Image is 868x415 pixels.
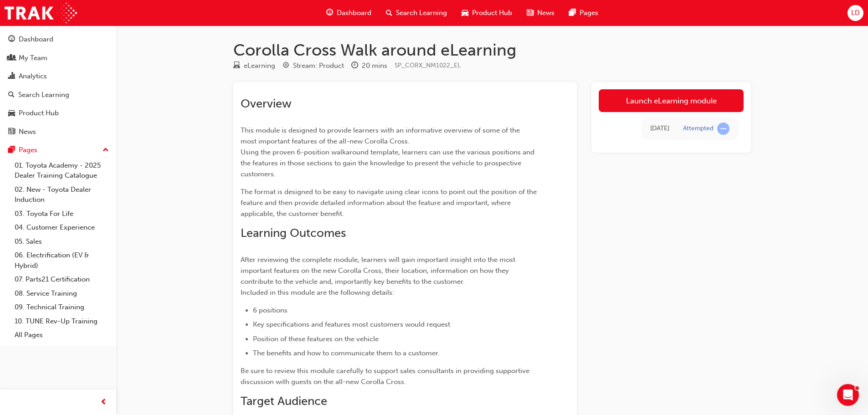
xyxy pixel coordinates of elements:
[562,4,606,22] a: pages-iconPages
[11,287,113,301] a: 08. Service Training
[293,61,344,71] div: Stream: Product
[282,62,289,70] span: target-icon
[241,367,531,386] span: Be sure to review this module carefully to support sales consultants in providing supportive disc...
[569,7,576,19] span: pages-icon
[8,36,15,44] span: guage-icon
[11,159,113,183] a: 01. Toyota Academy - 2025 Dealer Training Catalogue
[4,50,113,67] a: My Team
[537,8,555,18] span: News
[5,3,77,23] img: Trak
[11,314,113,328] a: 10. TUNE Rev-Up Training
[683,124,714,133] div: Attempted
[11,235,113,249] a: 05. Sales
[326,7,333,19] span: guage-icon
[241,394,327,408] span: Target Audience
[351,62,358,70] span: clock-icon
[4,142,113,159] button: Pages
[241,97,292,111] span: Overview
[233,62,240,70] span: learningResourceType_ELEARNING-icon
[244,61,275,71] div: eLearning
[386,7,392,19] span: search-icon
[337,8,371,18] span: Dashboard
[454,4,519,22] a: car-iconProduct Hub
[241,256,517,297] span: After reviewing the complete module, learners will gain important insight into the most important...
[395,61,461,69] span: Learning resource code
[253,306,288,314] span: 6 positions
[19,34,53,45] div: Dashboard
[19,145,37,155] div: Pages
[396,8,447,18] span: Search Learning
[4,123,113,140] a: News
[282,60,344,72] div: Stream
[519,4,562,22] a: news-iconNews
[19,127,36,137] div: News
[4,68,113,85] a: Analytics
[4,31,113,48] a: Dashboard
[851,8,860,18] span: LD
[233,60,275,72] div: Type
[8,72,15,81] span: chart-icon
[8,146,15,154] span: pages-icon
[319,4,379,22] a: guage-iconDashboard
[241,126,536,178] span: This module is designed to provide learners with an informative overview of some of the most impo...
[11,328,113,342] a: All Pages
[8,54,15,62] span: people-icon
[100,397,107,408] span: prev-icon
[351,60,387,72] div: Duration
[18,90,69,100] div: Search Learning
[241,188,539,218] span: The format is designed to be easy to navigate using clear icons to point out the position of the ...
[4,105,113,122] a: Product Hub
[847,5,863,21] button: LD
[8,109,15,118] span: car-icon
[580,8,598,18] span: Pages
[253,349,440,357] span: The benefits and how to communicate them to a customer.
[11,220,113,235] a: 04. Customer Experience
[11,300,113,314] a: 09. Technical Training
[11,183,113,207] a: 02. New - Toyota Dealer Induction
[8,91,15,99] span: search-icon
[527,7,534,19] span: news-icon
[11,248,113,272] a: 06. Electrification (EV & Hybrid)
[4,29,113,142] button: DashboardMy TeamAnalyticsSearch LearningProduct HubNews
[599,89,744,112] a: Launch eLearning module
[19,53,47,63] div: My Team
[19,71,47,82] div: Analytics
[11,207,113,221] a: 03. Toyota For Life
[717,123,729,135] span: learningRecordVerb_ATTEMPT-icon
[253,320,450,328] span: Key specifications and features most customers would request
[4,87,113,103] a: Search Learning
[650,123,669,134] div: Fri Sep 19 2025 07:58:28 GMT+0800 (Australian Western Standard Time)
[253,335,379,343] span: Position of these features on the vehicle
[11,272,113,287] a: 07. Parts21 Certification
[233,40,751,60] h1: Corolla Cross Walk around eLearning
[19,108,59,118] div: Product Hub
[241,226,346,240] span: Learning Outcomes
[362,61,387,71] div: 20 mins
[462,7,468,19] span: car-icon
[379,4,454,22] a: search-iconSearch Learning
[103,144,109,156] span: up-icon
[472,8,512,18] span: Product Hub
[8,128,15,136] span: news-icon
[837,384,859,406] iframe: Intercom live chat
